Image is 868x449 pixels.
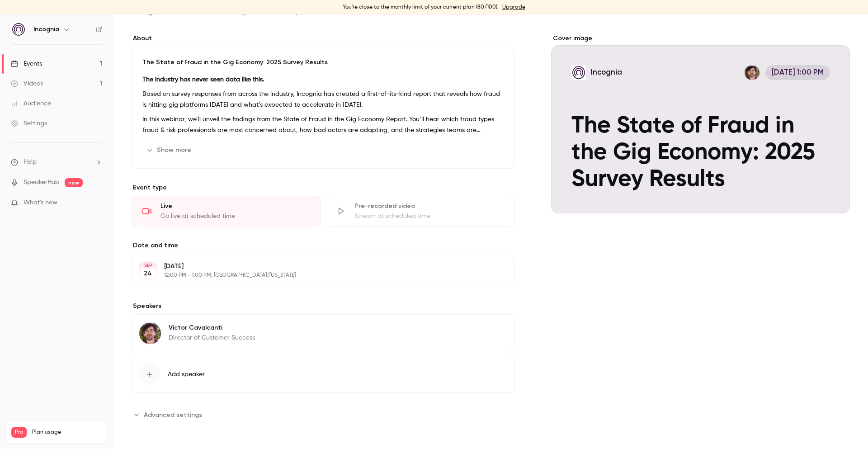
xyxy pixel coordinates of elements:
div: Videos [11,79,43,88]
span: What's new [24,198,57,208]
p: Based on survey responses from across the industry, Incognia has created a first-of-its-kind repo... [142,89,504,110]
label: About [131,34,515,43]
label: Cover image [551,34,850,43]
a: Upgrade [502,4,525,11]
p: Director of Customer Success [169,333,255,342]
p: Event type [131,183,515,192]
a: SpeakerHub [24,178,59,187]
div: Go live at scheduled time [160,212,310,221]
span: Advanced settings [144,410,202,420]
label: Date and time [131,241,515,250]
div: Pre-recorded videoStream at scheduled time [325,196,515,227]
div: Victor CavalcantiVictor CavalcantiDirector of Customer Success [131,314,515,352]
p: Victor Cavalcanti [169,323,255,332]
button: Show more [142,143,197,157]
p: In this webinar, we’ll unveil the findings from the State of Fraud in the Gig Economy Report. You... [142,114,504,136]
span: Help [24,157,37,167]
img: Victor Cavalcanti [139,322,161,344]
button: Add speaker [131,356,515,393]
div: Stream at scheduled time [354,212,504,221]
span: Plan usage [32,429,102,436]
div: Live [160,202,310,211]
div: Settings [11,119,47,128]
li: help-dropdown-opener [11,157,102,167]
span: new [65,178,83,187]
button: Advanced settings [131,407,208,422]
p: [DATE] [164,262,467,271]
img: Incognia [11,22,26,37]
span: Add speaker [168,370,205,379]
section: Advanced settings [131,407,515,422]
p: 12:00 PM - 1:00 PM, [GEOGRAPHIC_DATA]/[US_STATE] [164,272,467,279]
label: Speakers [131,302,515,311]
p: The State of Fraud in the Gig Economy: 2025 Survey Results [142,58,504,67]
p: 24 [144,269,152,278]
div: Events [11,59,42,68]
div: SEP [140,262,156,269]
span: Pro [11,427,27,438]
div: LiveGo live at scheduled time [131,196,321,227]
iframe: Noticeable Trigger [91,199,102,207]
section: Cover image [551,34,850,213]
h6: Incognia [33,25,59,34]
strong: The industry has never seen data like this. [142,76,264,83]
div: Pre-recorded video [354,202,504,211]
div: Audience [11,99,51,108]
